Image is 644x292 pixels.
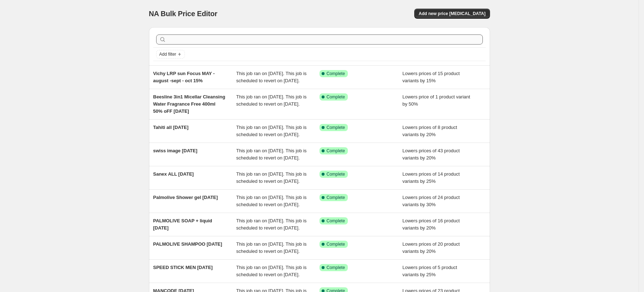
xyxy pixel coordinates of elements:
span: Vichy LRP sun Focus MAY - august -sept - oct 15% [153,71,215,83]
span: swiss image [DATE] [153,148,197,153]
span: This job ran on [DATE]. This job is scheduled to revert on [DATE]. [236,171,307,184]
span: PALMOLIVE SOAP + liquid [DATE] [153,218,213,231]
span: Lowers prices of 8 product variants by 20% [402,125,457,137]
span: Lowers price of 1 product variant by 50% [402,94,470,107]
span: SPEED STICK MEN [DATE] [153,265,213,270]
span: This job ran on [DATE]. This job is scheduled to revert on [DATE]. [236,71,307,83]
span: Tahiti all [DATE] [153,125,188,130]
span: This job ran on [DATE]. This job is scheduled to revert on [DATE]. [236,125,307,137]
span: Lowers prices of 15 product variants by 15% [402,71,460,83]
span: Complete [327,148,345,154]
span: Lowers prices of 16 product variants by 20% [402,218,460,231]
span: Add new price [MEDICAL_DATA] [419,11,485,17]
span: This job ran on [DATE]. This job is scheduled to revert on [DATE]. [236,265,307,277]
span: This job ran on [DATE]. This job is scheduled to revert on [DATE]. [236,218,307,231]
span: Palmolive Shower gel [DATE] [153,195,218,200]
span: NA Bulk Price Editor [149,10,218,18]
span: PALMOLIVE SHAMPOO [DATE] [153,241,222,247]
button: Add new price [MEDICAL_DATA] [414,9,490,19]
span: Complete [327,265,345,270]
span: Complete [327,125,345,130]
span: Lowers prices of 5 product variants by 25% [402,265,457,277]
span: This job ran on [DATE]. This job is scheduled to revert on [DATE]. [236,94,307,107]
span: This job ran on [DATE]. This job is scheduled to revert on [DATE]. [236,241,307,254]
span: Add filter [159,51,176,57]
span: This job ran on [DATE]. This job is scheduled to revert on [DATE]. [236,195,307,207]
span: Lowers prices of 43 product variants by 20% [402,148,460,161]
span: Beesline 3in1 Micellar Cleansing Water Fragrance Free 400ml 50% oFF [DATE] [153,94,225,114]
span: Lowers prices of 14 product variants by 25% [402,171,460,184]
span: Lowers prices of 24 product variants by 30% [402,195,460,207]
span: Complete [327,94,345,100]
span: Complete [327,218,345,224]
span: Complete [327,171,345,177]
span: Complete [327,241,345,247]
span: Lowers prices of 20 product variants by 20% [402,241,460,254]
span: Complete [327,195,345,200]
span: Complete [327,71,345,77]
span: Sanex ALL [DATE] [153,171,194,177]
button: Add filter [156,50,185,59]
span: This job ran on [DATE]. This job is scheduled to revert on [DATE]. [236,148,307,161]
